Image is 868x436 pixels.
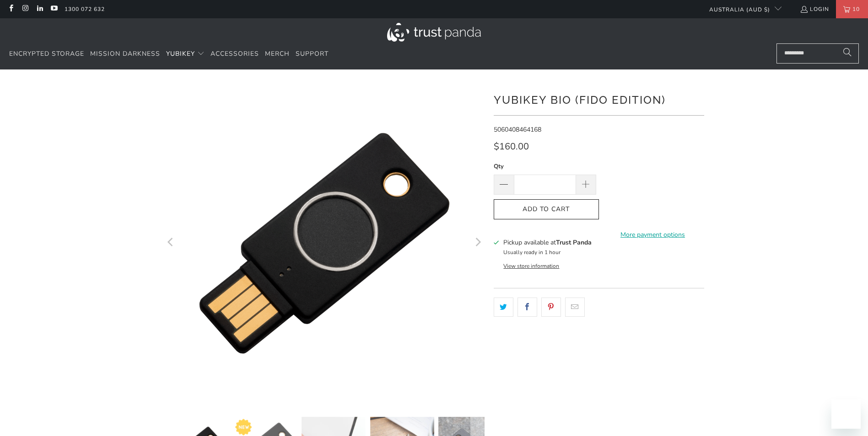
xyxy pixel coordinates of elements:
a: Support [296,43,329,65]
span: Accessories [210,49,259,58]
iframe: Button to launch messaging window [831,399,861,429]
a: YubiKey Bio (FIDO Edition) - Trust Panda [164,83,485,403]
small: Usually ready in 1 hour [503,249,561,256]
button: Search [836,43,859,64]
a: Login [800,4,829,14]
a: Share this on Pinterest [541,298,561,317]
span: Mission Darkness [90,49,160,58]
a: Trust Panda Australia on YouTube [50,5,58,13]
span: 5060408464168 [494,125,541,134]
a: Email this to a friend [565,298,585,317]
h1: YubiKey Bio (FIDO Edition) [494,90,704,108]
a: Accessories [210,43,259,65]
input: Search... [776,43,859,64]
span: $160.00 [494,140,529,153]
button: Previous [164,83,178,403]
a: Share this on Facebook [518,298,537,317]
span: Encrypted Storage [9,49,84,58]
h3: Pickup available at [503,238,592,247]
a: Trust Panda Australia on LinkedIn [36,5,43,13]
a: Mission Darkness [90,43,160,65]
button: Add to Cart [494,199,599,220]
a: More payment options [602,230,704,240]
span: Support [296,49,329,58]
span: Add to Cart [503,206,589,213]
a: Trust Panda Australia on Facebook [7,5,15,13]
nav: Translation missing: en.navigation.header.main_nav [9,43,329,65]
a: Merch [265,43,290,65]
a: 1300 072 632 [65,4,105,14]
button: Next [470,83,485,403]
img: Trust Panda Australia [387,23,481,42]
span: YubiKey [166,49,195,58]
a: Encrypted Storage [9,43,84,65]
span: Merch [265,49,290,58]
a: Share this on Twitter [494,298,513,317]
summary: YubiKey [166,43,205,65]
label: Qty [494,161,596,171]
button: View store information [503,262,559,270]
a: Trust Panda Australia on Instagram [21,5,29,13]
b: Trust Panda [556,238,592,247]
